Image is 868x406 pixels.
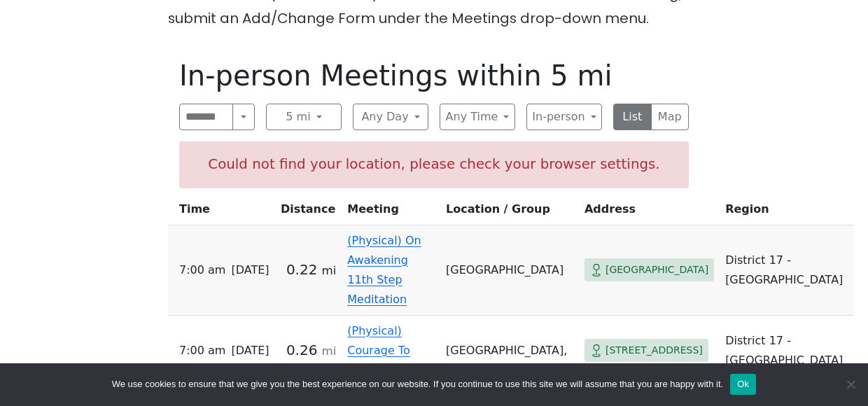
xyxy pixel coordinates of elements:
[179,341,225,360] span: 7:00 AM
[440,316,579,386] td: [GEOGRAPHIC_DATA],
[266,104,342,130] button: 5 mi
[605,342,703,359] span: [STREET_ADDRESS]
[286,261,318,278] span: 0.22
[440,199,579,225] th: Location / Group
[231,260,269,280] span: [DATE]
[347,234,421,306] a: (Physical) On Awakening 11th Step Meditation
[347,324,409,377] a: (Physical) Courage To Change
[168,199,275,225] th: Time
[112,377,723,391] span: We use cookies to ensure that we give you the best experience on our website. If you continue to ...
[651,104,689,130] button: Map
[440,225,579,316] td: [GEOGRAPHIC_DATA]
[353,104,428,130] button: Any Day
[231,341,269,360] span: [DATE]
[179,141,689,188] div: Could not find your location, please check your browser settings.
[720,225,854,316] td: District 17 - [GEOGRAPHIC_DATA]
[613,104,652,130] button: List
[179,59,689,92] h1: In-person Meetings within 5 mi
[605,261,708,279] span: [GEOGRAPHIC_DATA]
[342,199,440,225] th: Meeting
[720,316,854,386] td: District 17 - [GEOGRAPHIC_DATA]
[321,344,336,358] small: mi
[179,260,225,280] span: 7:00 AM
[579,199,720,225] th: Address
[275,199,342,225] th: Distance
[526,104,602,130] button: In-person
[232,104,255,130] button: Near Me
[720,199,854,225] th: Region
[321,264,336,277] small: mi
[440,104,515,130] button: Any Time
[179,104,233,130] input: Near Me
[730,374,756,395] button: Ok
[843,377,857,391] span: No
[286,342,318,358] span: 0.26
